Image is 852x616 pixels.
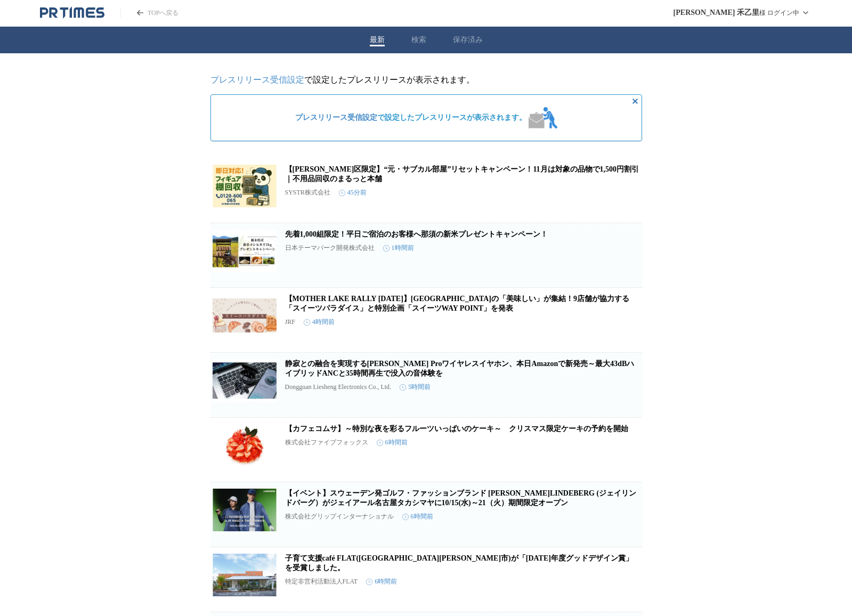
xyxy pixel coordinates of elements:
p: JRF [285,318,295,326]
button: 非表示にする [629,95,642,108]
time: 5時間前 [400,383,431,392]
button: 検索 [411,35,426,45]
a: プレスリリース受信設定 [295,114,377,121]
a: PR TIMESのトップページはこちら [120,9,178,18]
button: 保存済み [453,35,483,45]
time: 6時間前 [402,512,433,521]
a: プレスリリース受信設定 [210,75,304,84]
p: Dongguan Liesheng Electronics Co., Ltd. [285,383,392,391]
p: 株式会社グリップインターナショナル [285,512,394,521]
p: SYSTR株式会社 [285,188,330,197]
a: PR TIMESのトップページはこちら [40,6,104,19]
img: 静寂との融合を実現するHAYLOU Mori Proワイヤレスイヤホン、本日Amazonで新発売～最大43dBハイブリッドANCと35時間再生で没入の音体験を [213,359,277,402]
a: 【カフェコムサ】～特別な夜を彩るフルーツいっぱいのケーキ～ クリスマス限定ケーキの予約を開始 [285,425,628,433]
a: 【イベント】スウェーデン発ゴルフ・ファッションブランド [PERSON_NAME]LINDEBERG (ジェイリンドバーグ）がジェイアール名古屋タカシマヤに10/15(水)～21（火）期間限定オープン [285,489,637,507]
time: 4時間前 [304,318,335,327]
img: 【カフェコムサ】～特別な夜を彩るフルーツいっぱいのケーキ～ クリスマス限定ケーキの予約を開始 [213,424,277,467]
img: 【イベント】スウェーデン発ゴルフ・ファッションブランド J.LINDEBERG (ジェイリンドバーグ）がジェイアール名古屋タカシマヤに10/15(水)～21（火）期間限定オープン [213,489,277,531]
p: 株式会社ファイブフォックス [285,438,368,447]
p: で設定したプレスリリースが表示されます。 [210,75,642,86]
a: 【MOTHER LAKE RALLY [DATE]】[GEOGRAPHIC_DATA]の「美味しい」が集結！9店舗が協力する「スイーツパラダイス」と特別企画「スイーツWAY POINT」を発表 [285,295,629,312]
time: 1時間前 [383,244,414,253]
button: 最新 [370,35,385,45]
img: 子育て支援café FLAT(大阪府和泉市)が「2025年度グッドデザイン賞」を受賞しました。 [213,554,277,596]
a: 先着1,000組限定！平日ご宿泊のお客様へ那須の新米プレゼントキャンペーン！ [285,230,548,238]
span: で設定したプレスリリースが表示されます。 [295,113,526,123]
img: 【渋谷区限定】“元・サブカル部屋”リセットキャンペーン！11月は対象の品物で1,500円割引｜不用品回収のまるっと本舗 [213,165,277,207]
a: 静寂との融合を実現する[PERSON_NAME] Proワイヤレスイヤホン、本日Amazonで新発売～最大43dBハイブリッドANCと35時間再生で没入の音体験を [285,360,635,377]
img: 先着1,000組限定！平日ご宿泊のお客様へ那須の新米プレゼントキャンペーン！ [213,230,277,272]
time: 6時間前 [366,577,397,586]
a: 【[PERSON_NAME]区限定】“元・サブカル部屋”リセットキャンペーン！11月は対象の品物で1,500円割引｜不用品回収のまるっと本舗 [285,165,639,183]
time: 45分前 [339,188,367,197]
p: 日本テーマパーク開発株式会社 [285,244,375,253]
time: 6時間前 [377,438,408,447]
a: 子育て支援café FLAT([GEOGRAPHIC_DATA][PERSON_NAME]市)が「[DATE]年度グッドデザイン賞」を受賞しました。 [285,554,633,572]
img: 【MOTHER LAKE RALLY 2025】琵琶湖の「美味しい」が集結！9店舗が協力する「スイーツパラダイス」と特別企画「スイーツWAY POINT」を発表 [213,294,277,337]
span: [PERSON_NAME] 禾乙里 [674,8,759,18]
p: 特定非営利活動法人FLAT [285,577,358,586]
